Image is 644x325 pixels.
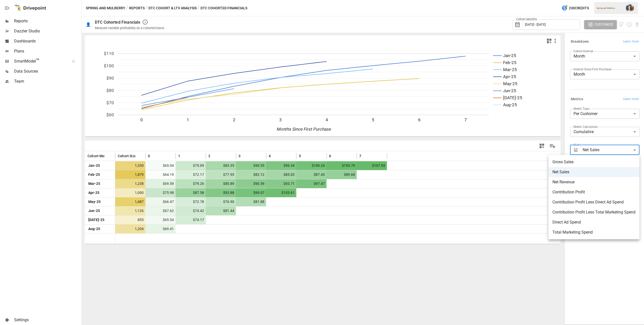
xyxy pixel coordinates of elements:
[552,229,635,235] span: Total Marketing Spend
[552,209,635,215] span: Contribution Profit Less Total Marketing Spend
[552,219,635,225] span: Direct Ad Spend
[552,189,635,195] span: Contribution Profit
[552,179,635,185] span: Net Revenue
[552,159,635,165] span: Gross Sales
[552,169,635,175] span: Net Sales
[552,199,635,205] span: Contribution Profit Less Direct Ad Spend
